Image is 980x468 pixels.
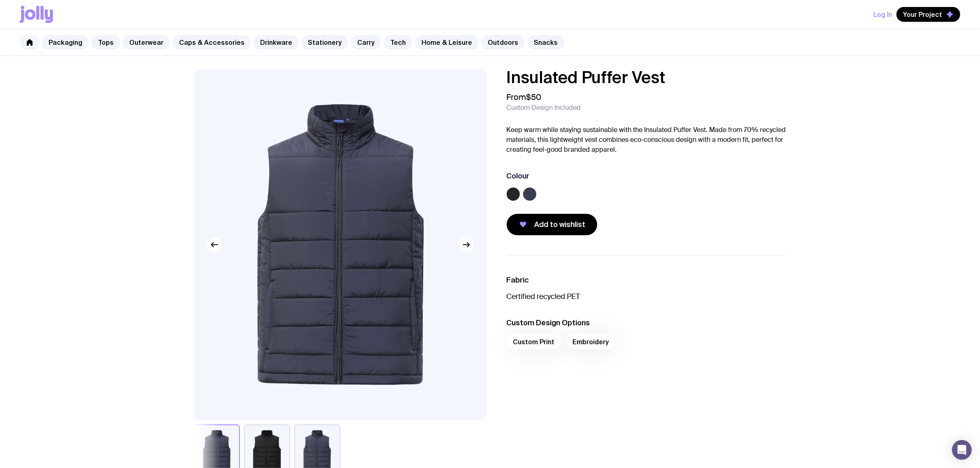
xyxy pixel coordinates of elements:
a: Outdoors [481,35,525,50]
a: Packaging [42,35,89,50]
a: Outerwear [123,35,170,50]
a: Tech [384,35,412,50]
p: Keep warm while staying sustainable with the Insulated Puffer Vest. Made from 70% recycled materi... [507,125,787,155]
a: Drinkware [254,35,299,50]
a: Snacks [527,35,564,50]
a: Home & Leisure [415,35,479,50]
span: Your Project [903,10,942,19]
h1: Insulated Puffer Vest [507,69,787,86]
button: Your Project [896,7,960,22]
div: Open Intercom Messenger [952,440,972,460]
span: Custom Design Included [507,104,581,112]
p: Certified recycled PET [507,292,787,301]
span: $50 [526,92,542,102]
button: Add to wishlist [507,214,597,235]
button: Log In [873,7,892,22]
span: From [507,92,542,102]
h3: Colour [507,171,530,181]
h3: Custom Design Options [507,318,787,328]
span: Add to wishlist [535,220,586,229]
a: Stationery [301,35,348,50]
a: Caps & Accessories [172,35,251,50]
a: Carry [351,35,381,50]
a: Tops [91,35,120,50]
h3: Fabric [507,275,787,285]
